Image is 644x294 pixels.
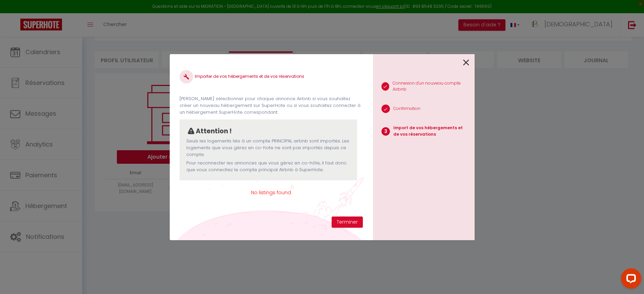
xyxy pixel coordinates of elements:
p: Attention ! [196,126,232,136]
p: Connexion d'un nouveau compte Airbnb [393,80,469,93]
h4: Importer de vos hébergements et de vos réservations [180,70,362,84]
iframe: LiveChat chat widget [616,266,644,294]
button: Terminer [332,217,363,228]
p: Pour reconnecter les annonces que vous gérez en co-hôte, il faut donc que vous connectiez le comp... [186,160,350,174]
p: Seuls les logements liés à un compte PRINCIPAL airbnb sont importés. Les logements que vous gérez... [186,138,350,158]
p: Confirmation [393,106,420,112]
span: No listings found [180,189,362,196]
p: [PERSON_NAME] sélectionner pour chaque annonce Airbnb si vous souhaitez créer un nouveau hébergem... [180,95,362,116]
span: 3 [381,127,390,136]
p: Import de vos hébergements et de vos réservations [393,125,469,138]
